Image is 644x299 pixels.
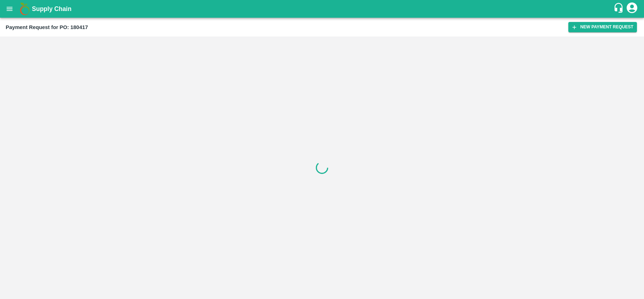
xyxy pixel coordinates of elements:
[1,1,18,17] button: open drawer
[32,5,71,12] b: Supply Chain
[613,2,626,15] div: customer-support
[6,24,88,30] b: Payment Request for PO: 180417
[18,2,32,16] img: logo
[32,4,613,14] a: Supply Chain
[626,1,638,16] div: account of current user
[568,22,637,32] button: New Payment Request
